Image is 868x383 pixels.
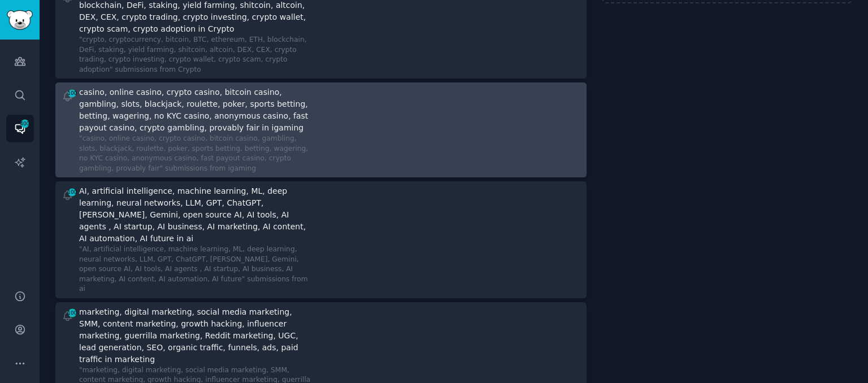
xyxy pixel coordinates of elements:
[67,89,77,97] span: 100
[79,185,311,245] div: AI, artificial intelligence, machine learning, ML, deep learning, neural networks, LLM, GPT, Chat...
[79,86,311,134] div: casino, online casino, crypto casino, bitcoin casino, gambling, slots, blackjack, roulette, poker...
[79,245,313,294] div: "AI, artificial intelligence, machine learning, ML, deep learning, neural networks, LLM, GPT, Cha...
[67,188,77,196] span: 100
[79,306,311,365] div: marketing, digital marketing, social media marketing, SMM, content marketing, growth hacking, inf...
[55,82,587,177] a: 100casino, online casino, crypto casino, bitcoin casino, gambling, slots, blackjack, roulette, po...
[79,35,313,75] div: "crypto, cryptocurrency, bitcoin, BTC, ethereum, ETH, blockchain, DeFi, staking, yield farming, s...
[79,134,313,173] div: "casino, online casino, crypto casino, bitcoin casino, gambling, slots, blackjack, roulette, poke...
[55,181,587,298] a: 100AI, artificial intelligence, machine learning, ML, deep learning, neural networks, LLM, GPT, C...
[7,10,33,30] img: GummySearch logo
[20,120,30,128] span: 400
[6,115,34,142] a: 400
[67,309,77,317] span: 100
